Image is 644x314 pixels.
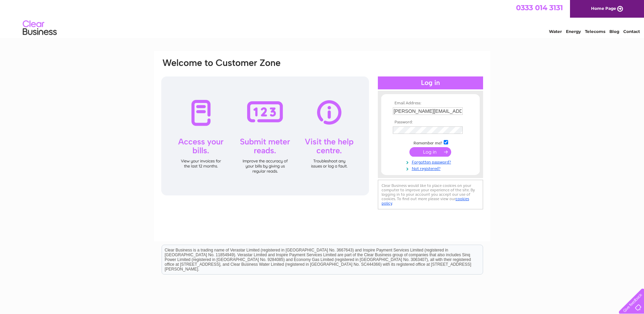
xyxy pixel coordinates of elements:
[409,147,451,157] input: Submit
[391,101,470,106] th: Email Address:
[549,29,562,34] a: Water
[516,3,563,12] a: 0333 014 3131
[391,120,470,125] th: Password:
[391,139,470,146] td: Remember me?
[393,165,470,171] a: Not registered?
[609,29,619,34] a: Blog
[378,180,483,209] div: Clear Business would like to place cookies on your computer to improve your experience of the sit...
[382,196,469,206] a: cookies policy
[22,18,57,38] img: logo.png
[566,29,581,34] a: Energy
[623,29,640,34] a: Contact
[585,29,605,34] a: Telecoms
[393,158,470,165] a: Forgotten password?
[162,4,483,33] div: Clear Business is a trading name of Verastar Limited (registered in [GEOGRAPHIC_DATA] No. 3667643...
